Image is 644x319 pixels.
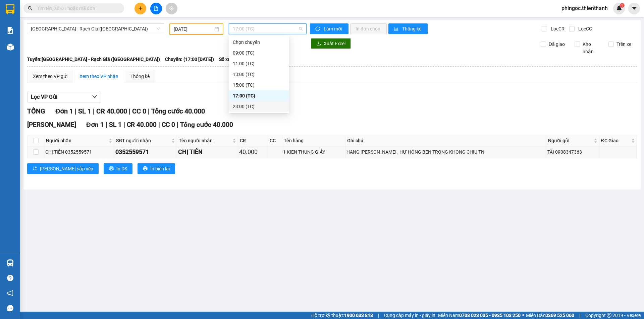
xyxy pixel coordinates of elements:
span: [PERSON_NAME] [27,121,76,129]
div: 11:00 (TC) [233,60,285,67]
span: Hỗ trợ kỹ thuật: [311,312,373,319]
span: Miền Bắc [526,312,574,319]
button: bar-chartThống kê [388,23,428,34]
input: Tìm tên, số ĐT hoặc mã đơn [37,5,116,12]
button: In đơn chọn [350,23,387,34]
div: 09:00 (TC) [233,49,285,57]
span: | [579,312,580,319]
span: sync [315,26,321,32]
div: 23:00 (TC) [233,103,285,110]
span: Xuất Excel [324,40,345,47]
span: Đơn 1 [86,121,104,129]
span: In DS [116,165,127,172]
div: 0352559571 [115,147,176,157]
span: | [378,312,379,319]
div: Thống kê [130,73,150,80]
span: Số xe: [219,56,232,63]
th: Ghi chú [345,135,546,146]
span: bar-chart [394,26,399,32]
div: TÀI 0908347363 [547,148,598,156]
span: ⚪️ [522,314,524,317]
span: download [316,41,321,47]
span: CC 0 [132,107,146,115]
span: ĐC Giao [601,137,630,144]
div: CHỊ TIÊN [178,147,237,157]
span: Làm mới [324,25,343,32]
th: Tên hàng [282,135,345,146]
span: TỔNG [27,107,45,115]
span: 17:00 (TC) [233,24,303,34]
button: syncLàm mới [310,23,348,34]
td: 0352559571 [114,146,177,158]
button: aim [166,3,177,14]
span: SĐT người nhận [116,137,170,144]
span: 1 [621,3,623,8]
span: Người nhận [46,137,107,144]
span: notification [7,290,13,296]
span: question-circle [7,275,13,281]
span: Tổng cước 40.000 [180,121,233,129]
span: Tổng cước 40.000 [151,107,205,115]
span: plus [138,6,143,11]
div: Xem theo VP nhận [79,73,118,80]
th: CC [268,135,282,146]
img: warehouse-icon [7,44,14,51]
button: file-add [150,3,162,14]
span: | [93,107,95,115]
button: caret-down [628,3,640,14]
td: CHỊ TIÊN [177,146,238,158]
span: Thống kê [402,25,422,32]
strong: 0369 525 060 [545,313,574,318]
div: CHỊ TIÊN 0352559571 [45,148,113,156]
span: Đã giao [546,41,568,48]
div: HANG [PERSON_NAME] , HƯ HỎNG BEN TRONG KHONG CHIU TN [346,148,545,156]
span: [PERSON_NAME] sắp xếp [40,165,93,172]
span: Lọc CC [576,25,593,32]
span: aim [169,6,174,11]
button: sort-ascending[PERSON_NAME] sắp xếp [27,163,99,174]
span: | [158,121,160,129]
span: | [75,107,76,115]
b: Tuyến: [GEOGRAPHIC_DATA] - Rạch Giá ([GEOGRAPHIC_DATA]) [27,57,160,62]
sup: 1 [620,3,625,8]
span: message [7,305,13,311]
span: caret-down [631,5,637,11]
span: Lọc CR [548,25,566,32]
div: 17:00 (TC) [233,92,285,99]
div: Xem theo VP gửi [33,73,67,80]
div: Chọn chuyến [233,38,285,46]
span: sort-ascending [33,166,37,171]
div: 1 KIEN THUNG GIẤY [283,148,344,156]
img: logo-vxr [6,4,14,14]
span: Đơn 1 [55,107,73,115]
span: printer [109,166,114,171]
span: CC 0 [162,121,175,129]
span: SL 1 [109,121,122,129]
span: Chuyến: (17:00 [DATE]) [165,56,214,63]
span: Miền Nam [438,312,521,319]
span: Trên xe [614,41,634,48]
span: search [28,6,33,11]
div: 15:00 (TC) [233,81,285,89]
button: printerIn DS [104,163,132,174]
span: Kho nhận [580,41,603,55]
input: 12/09/2025 [174,25,213,33]
img: icon-new-feature [616,5,622,11]
button: printerIn biên lai [138,163,175,174]
span: | [177,121,178,129]
button: plus [135,3,146,14]
th: CR [238,135,268,146]
span: SL 1 [78,107,91,115]
span: Sài Gòn - Rạch Giá (Hàng Hoá) [31,24,160,34]
span: Tên người nhận [179,137,231,144]
span: phingoc.thienthanh [556,4,613,12]
span: | [129,107,130,115]
span: Lọc VP Gửi [31,93,57,101]
span: CR 40.000 [96,107,127,115]
span: | [148,107,150,115]
button: downloadXuất Excel [311,38,351,49]
span: | [123,121,125,129]
span: Người gửi [548,137,592,144]
strong: 0708 023 035 - 0935 103 250 [459,313,521,318]
div: 40.000 [239,147,267,157]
